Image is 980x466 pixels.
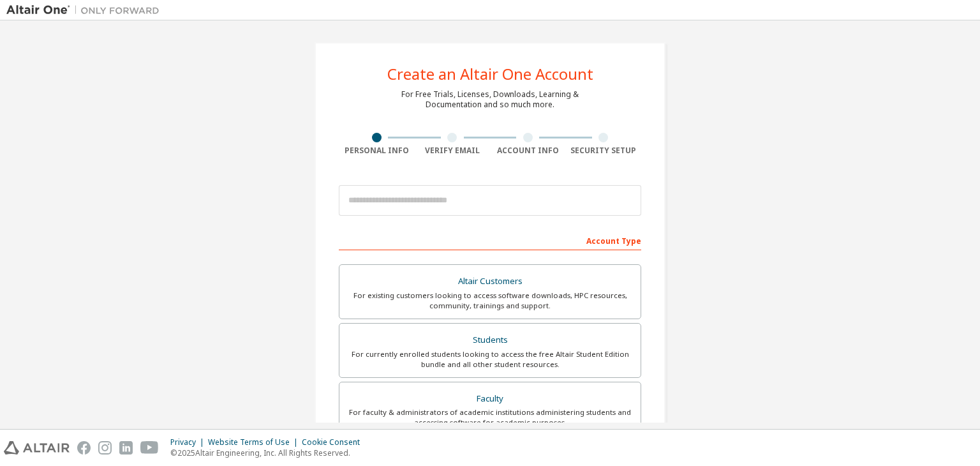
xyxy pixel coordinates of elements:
div: For existing customers looking to access software downloads, HPC resources, community, trainings ... [347,290,633,311]
img: facebook.svg [77,441,91,455]
img: altair_logo.svg [4,441,70,455]
div: For faculty & administrators of academic institutions administering students and accessing softwa... [347,407,633,428]
img: Altair One [6,4,166,17]
div: Account Info [490,146,566,156]
img: instagram.svg [98,441,112,455]
img: linkedin.svg [119,441,133,455]
div: Privacy [170,437,208,447]
div: Personal Info [339,146,415,156]
div: For currently enrolled students looking to access the free Altair Student Edition bundle and all ... [347,349,633,370]
div: For Free Trials, Licenses, Downloads, Learning & Documentation and so much more. [401,89,579,110]
div: Cookie Consent [302,437,367,447]
div: Verify Email [415,146,491,156]
div: Faculty [347,390,633,408]
p: © 2025 Altair Engineering, Inc. All Rights Reserved. [170,447,367,458]
img: youtube.svg [140,441,159,455]
div: Students [347,331,633,349]
div: Account Type [339,230,641,250]
div: Website Terms of Use [208,437,302,447]
div: Altair Customers [347,273,633,290]
div: Security Setup [566,146,642,156]
div: Create an Altair One Account [387,66,593,82]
